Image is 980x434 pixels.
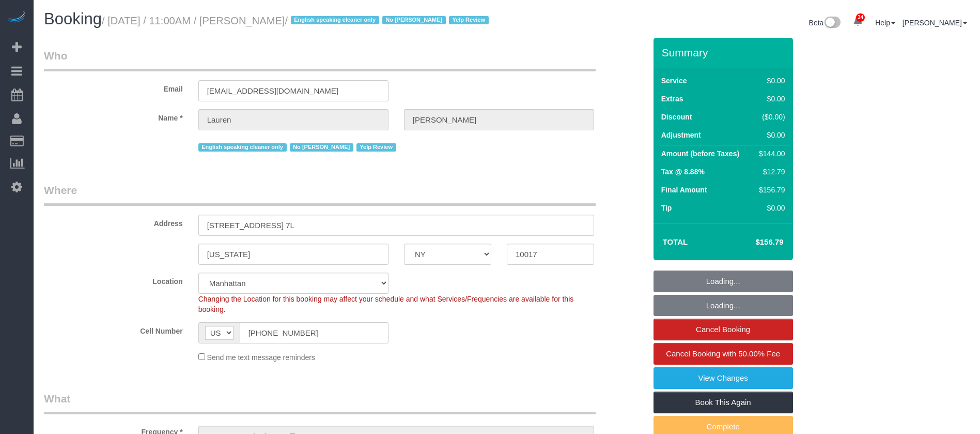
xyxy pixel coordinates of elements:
[198,143,287,152] span: English speaking cleaner only
[654,319,793,340] a: Cancel Booking
[662,47,788,58] h3: Summary
[207,353,315,362] span: Send me text message reminders
[755,94,785,104] div: $0.00
[856,13,865,22] span: 34
[654,343,793,365] a: Cancel Booking with 50.00% Fee
[240,322,388,343] input: Cell Number
[654,367,793,389] a: View Changes
[6,10,27,25] img: Automaid Logo
[449,16,489,24] span: Yelp Review
[724,238,783,247] h4: $156.79
[663,237,688,246] strong: Total
[198,109,388,130] input: First Name
[290,143,353,152] span: No [PERSON_NAME]
[198,244,388,265] input: City
[903,19,967,27] a: [PERSON_NAME]
[36,322,191,336] label: Cell Number
[661,76,687,86] label: Service
[661,94,683,104] label: Extras
[755,185,785,195] div: $156.79
[875,19,895,27] a: Help
[404,109,594,130] input: Last Name
[507,244,594,265] input: Zip Code
[44,10,102,28] span: Booking
[661,112,692,122] label: Discount
[809,19,841,27] a: Beta
[102,15,492,26] small: / [DATE] / 11:00AM / [PERSON_NAME]
[755,76,785,86] div: $0.00
[356,143,396,152] span: Yelp Review
[661,203,672,213] label: Tip
[755,148,785,159] div: $144.00
[198,295,574,313] span: Changing the Location for this booking may affect your schedule and what Services/Frequencies are...
[848,10,868,33] a: 34
[661,167,705,177] label: Tax @ 8.88%
[36,109,191,123] label: Name *
[755,130,785,140] div: $0.00
[44,183,596,206] legend: Where
[654,392,793,413] a: Book This Again
[755,112,785,122] div: ($0.00)
[661,130,701,140] label: Adjustment
[291,16,379,24] span: English speaking cleaner only
[198,80,388,101] input: Email
[823,17,841,30] img: New interface
[36,215,191,229] label: Address
[44,391,596,414] legend: What
[36,80,191,94] label: Email
[755,203,785,213] div: $0.00
[44,48,596,71] legend: Who
[661,148,739,159] label: Amount (before Taxes)
[285,15,491,26] span: /
[666,349,780,358] span: Cancel Booking with 50.00% Fee
[382,16,446,24] span: No [PERSON_NAME]
[661,185,707,195] label: Final Amount
[36,273,191,287] label: Location
[755,167,785,177] div: $12.79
